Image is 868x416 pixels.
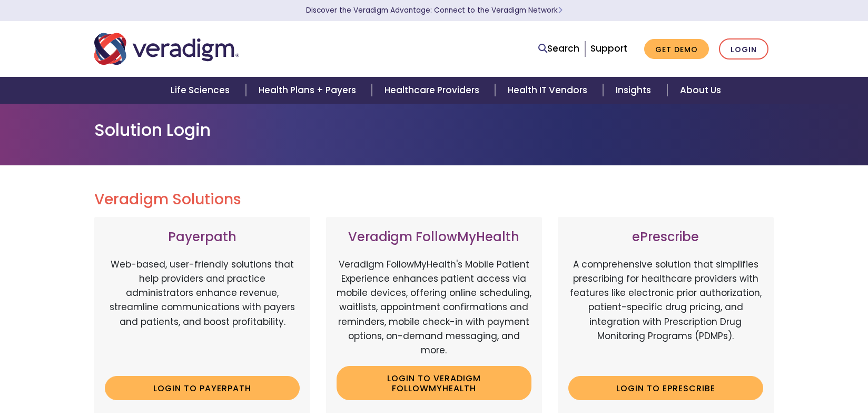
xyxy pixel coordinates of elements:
[105,230,300,245] h3: Payerpath
[94,120,774,140] h1: Solution Login
[337,366,531,400] a: Login to Veradigm FollowMyHealth
[94,191,774,209] h2: Veradigm Solutions
[590,42,627,55] a: Support
[568,376,763,400] a: Login to ePrescribe
[337,230,531,245] h3: Veradigm FollowMyHealth
[105,257,300,368] p: Web-based, user-friendly solutions that help providers and practice administrators enhance revenu...
[568,230,763,245] h3: ePrescribe
[105,376,300,400] a: Login to Payerpath
[538,42,579,56] a: Search
[94,32,239,66] img: Veradigm logo
[603,77,667,104] a: Insights
[158,77,245,104] a: Life Sciences
[495,77,603,104] a: Health IT Vendors
[667,77,734,104] a: About Us
[568,257,763,368] p: A comprehensive solution that simplifies prescribing for healthcare providers with features like ...
[246,77,372,104] a: Health Plans + Payers
[644,39,709,60] a: Get Demo
[337,257,531,358] p: Veradigm FollowMyHealth's Mobile Patient Experience enhances patient access via mobile devices, o...
[372,77,495,104] a: Healthcare Providers
[306,5,563,15] a: Discover the Veradigm Advantage: Connect to the Veradigm NetworkLearn More
[558,5,563,15] span: Learn More
[719,38,768,60] a: Login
